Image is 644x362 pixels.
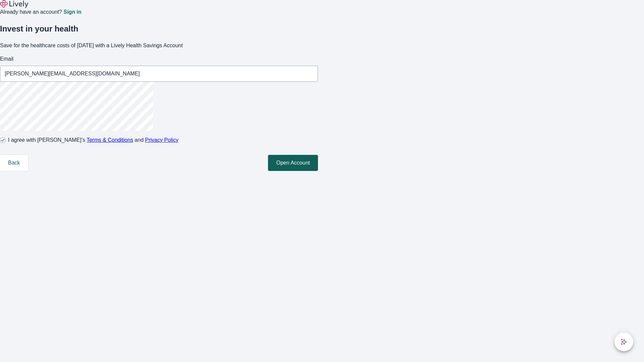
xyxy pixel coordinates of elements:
[621,339,627,345] svg: Lively AI Assistant
[87,137,133,143] a: Terms & Conditions
[268,155,318,171] button: Open Account
[63,9,81,15] a: Sign in
[145,137,179,143] a: Privacy Policy
[8,136,178,144] span: I agree with [PERSON_NAME]’s and
[614,333,633,351] button: chat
